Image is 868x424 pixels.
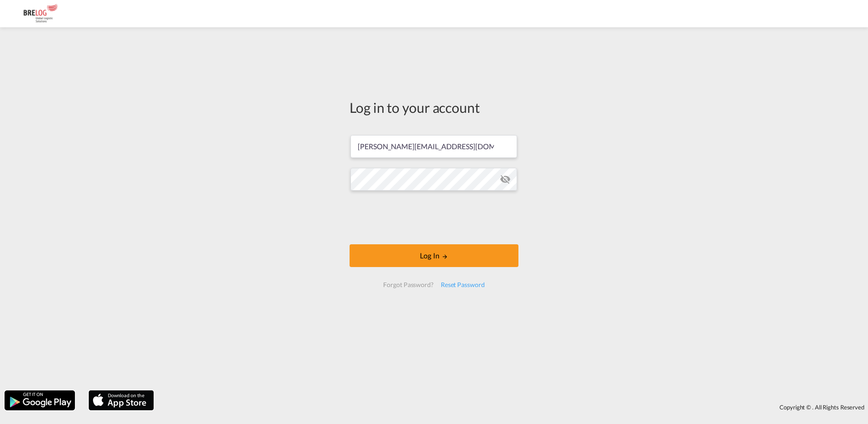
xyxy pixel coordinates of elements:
img: daae70a0ee2511ecb27c1fb462fa6191.png [14,4,75,24]
div: Copyright © . All Rights Reserved [158,399,868,415]
input: Enter email/phone number [350,135,517,158]
img: apple.png [88,389,155,411]
div: Forgot Password? [380,277,437,293]
md-icon: icon-eye-off [500,174,511,185]
iframe: reCAPTCHA [365,200,503,235]
button: LOGIN [350,244,518,267]
div: Reset Password [437,277,488,293]
div: Log in to your account [350,98,518,117]
img: google.png [4,389,76,411]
